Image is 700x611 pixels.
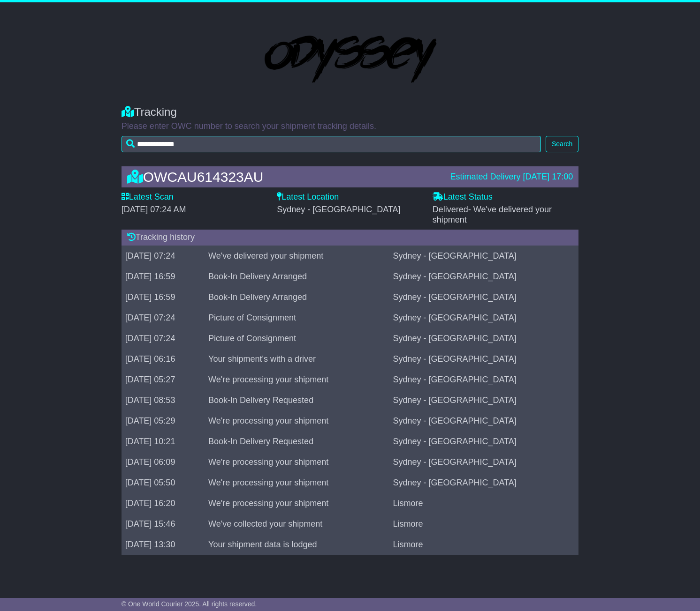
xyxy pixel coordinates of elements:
[122,121,579,132] p: Please enter OWC number to search your shipment tracking details.
[389,369,578,390] td: Sydney - [GEOGRAPHIC_DATA]
[122,390,205,410] td: [DATE] 08:53
[205,369,389,390] td: We're processing your shipment
[546,136,578,152] button: Search
[277,205,400,214] span: Sydney - [GEOGRAPHIC_DATA]
[433,205,552,224] span: Delivered
[389,287,578,307] td: Sydney - [GEOGRAPHIC_DATA]
[122,230,579,246] div: Tracking history
[122,246,205,266] td: [DATE] 07:24
[122,349,205,369] td: [DATE] 06:16
[433,205,552,224] span: - We've delivered your shipment
[277,192,339,202] label: Latest Location
[389,431,578,452] td: Sydney - [GEOGRAPHIC_DATA]
[122,205,186,214] span: [DATE] 07:24 AM
[122,534,205,555] td: [DATE] 13:30
[122,431,205,452] td: [DATE] 10:21
[205,390,389,410] td: Book-In Delivery Requested
[257,16,443,96] img: GetCustomerLogo
[205,246,389,266] td: We've delivered your shipment
[122,369,205,390] td: [DATE] 05:27
[389,534,578,555] td: Lismore
[122,169,446,185] div: OWCAU614323AU
[389,514,578,534] td: Lismore
[389,493,578,514] td: Lismore
[205,534,389,555] td: Your shipment data is lodged
[389,472,578,493] td: Sydney - [GEOGRAPHIC_DATA]
[122,493,205,514] td: [DATE] 16:20
[205,287,389,307] td: Book-In Delivery Arranged
[122,328,205,349] td: [DATE] 07:24
[389,328,578,349] td: Sydney - [GEOGRAPHIC_DATA]
[205,452,389,472] td: We're processing your shipment
[389,246,578,266] td: Sydney - [GEOGRAPHIC_DATA]
[122,192,174,202] label: Latest Scan
[122,452,205,472] td: [DATE] 06:09
[205,307,389,328] td: Picture of Consignment
[433,192,493,202] label: Latest Status
[205,472,389,493] td: We're processing your shipment
[205,266,389,287] td: Book-In Delivery Arranged
[389,349,578,369] td: Sydney - [GEOGRAPHIC_DATA]
[122,307,205,328] td: [DATE] 07:24
[389,266,578,287] td: Sydney - [GEOGRAPHIC_DATA]
[205,493,389,514] td: We're processing your shipment
[205,431,389,452] td: Book-In Delivery Requested
[122,600,257,608] span: © One World Courier 2025. All rights reserved.
[205,410,389,431] td: We're processing your shipment
[122,514,205,534] td: [DATE] 15:46
[450,172,573,182] div: Estimated Delivery [DATE] 17:00
[122,105,579,119] div: Tracking
[389,452,578,472] td: Sydney - [GEOGRAPHIC_DATA]
[389,307,578,328] td: Sydney - [GEOGRAPHIC_DATA]
[389,410,578,431] td: Sydney - [GEOGRAPHIC_DATA]
[205,328,389,349] td: Picture of Consignment
[389,390,578,410] td: Sydney - [GEOGRAPHIC_DATA]
[122,266,205,287] td: [DATE] 16:59
[205,514,389,534] td: We've collected your shipment
[122,287,205,307] td: [DATE] 16:59
[205,349,389,369] td: Your shipment's with a driver
[122,472,205,493] td: [DATE] 05:50
[122,410,205,431] td: [DATE] 05:29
